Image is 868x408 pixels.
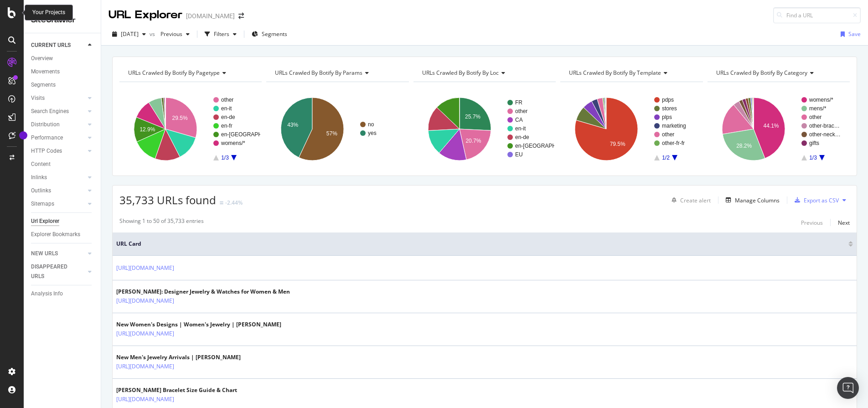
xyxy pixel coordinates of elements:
[848,30,861,38] div: Save
[31,217,94,226] a: Url Explorer
[31,67,60,77] div: Movements
[326,130,337,137] text: 57%
[413,89,554,169] svg: A chart.
[662,123,686,129] text: marketing
[662,105,677,112] text: stores
[157,27,193,41] button: Previous
[220,201,223,204] img: Equal
[368,121,374,128] text: no
[266,89,407,169] div: A chart.
[31,107,85,116] a: Search Engines
[262,30,287,38] span: Segments
[763,123,779,129] text: 44.1%
[31,230,94,239] a: Explorer Bookmarks
[31,217,59,226] div: Url Explorer
[515,134,529,140] text: en-de
[119,192,216,207] span: 35,733 URLs found
[225,199,243,207] div: -2.44%
[32,9,65,16] div: Your Projects
[515,151,523,158] text: EU
[248,27,291,41] button: Segments
[31,54,94,63] a: Overview
[221,123,232,129] text: en-fr
[128,69,220,77] span: URLs Crawled By Botify By pagetype
[31,160,51,169] div: Content
[126,66,253,80] h4: URLs Crawled By Botify By pagetype
[157,30,182,38] span: Previous
[515,125,526,132] text: en-it
[116,296,174,305] a: [URL][DOMAIN_NAME]
[116,288,290,296] div: [PERSON_NAME]: Designer Jewelry & Watches for Women & Men
[31,41,71,50] div: CURRENT URLS
[809,131,841,138] text: other-neck…
[31,80,56,90] div: Segments
[569,69,661,77] span: URLs Crawled By Botify By template
[221,105,232,112] text: en-it
[791,193,839,207] button: Export as CSV
[422,69,499,77] span: URLs Crawled By Botify By loc
[809,123,840,129] text: other-brac…
[668,193,711,207] button: Create alert
[31,173,47,182] div: Inlinks
[662,114,672,120] text: plps
[708,89,848,169] svg: A chart.
[515,108,527,114] text: other
[221,155,229,161] text: 1/3
[31,67,94,77] a: Movements
[680,196,711,204] div: Create alert
[837,377,859,399] div: Open Intercom Messenger
[31,133,85,143] a: Performance
[515,117,523,123] text: CA
[735,196,780,204] div: Manage Columns
[31,146,85,156] a: HTTP Codes
[809,97,833,103] text: womens/*
[31,289,94,299] a: Analysis Info
[560,89,701,169] svg: A chart.
[31,262,77,281] div: DISAPPEARED URLS
[610,141,625,147] text: 79.5%
[221,114,235,120] text: en-de
[736,143,752,149] text: 28.2%
[116,240,846,248] span: URL Card
[31,199,54,209] div: Sitemaps
[186,11,235,21] div: [DOMAIN_NAME]
[662,155,670,161] text: 1/2
[31,54,53,63] div: Overview
[809,114,821,120] text: other
[31,249,85,258] a: NEW URLS
[19,131,27,139] div: Tooltip anchor
[31,199,85,209] a: Sitemaps
[116,362,174,371] a: [URL][DOMAIN_NAME]
[116,353,241,362] div: New Men's Jewelry Arrivals | [PERSON_NAME]
[119,89,260,169] svg: A chart.
[838,219,850,227] div: Next
[31,186,51,196] div: Outlinks
[119,217,204,228] div: Showing 1 to 50 of 35,733 entries
[121,30,139,38] span: 2025 Aug. 6th
[31,249,58,258] div: NEW URLS
[31,230,80,239] div: Explorer Bookmarks
[221,140,245,146] text: womens/*
[116,320,281,329] div: New Women's Designs | Women's Jewelry | [PERSON_NAME]
[31,120,60,129] div: Distribution
[31,160,94,169] a: Content
[275,69,362,77] span: URLs Crawled By Botify By params
[31,93,85,103] a: Visits
[108,27,150,41] button: [DATE]
[662,97,674,103] text: pdps
[515,99,522,106] text: FR
[31,262,85,281] a: DISAPPEARED URLS
[31,41,85,50] a: CURRENT URLS
[804,196,839,204] div: Export as CSV
[31,173,85,182] a: Inlinks
[116,395,174,404] a: [URL][DOMAIN_NAME]
[116,263,174,273] a: [URL][DOMAIN_NAME]
[801,217,823,228] button: Previous
[31,146,62,156] div: HTTP Codes
[716,69,807,77] span: URLs Crawled By Botify By category
[214,30,229,38] div: Filters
